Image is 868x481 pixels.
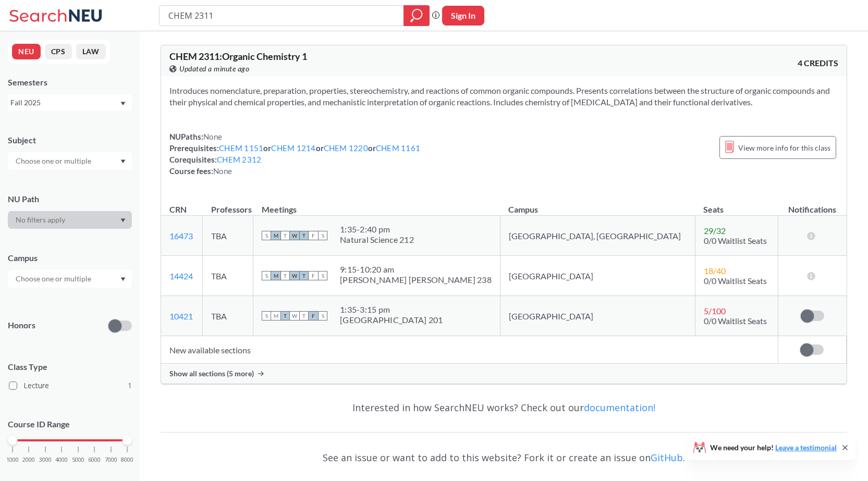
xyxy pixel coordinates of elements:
[76,44,106,59] button: LAW
[88,457,101,463] span: 6000
[710,444,837,451] span: We need your help!
[340,264,492,275] div: 9:15 - 10:20 am
[262,271,271,280] span: S
[271,311,280,320] span: M
[704,316,767,326] span: 0/0 Waitlist Seats
[8,319,35,331] p: Honors
[169,51,307,62] span: CHEM 2311 : Organic Chemistry 1
[280,271,290,280] span: T
[8,418,132,430] p: Course ID Range
[500,296,695,336] td: [GEOGRAPHIC_DATA]
[121,457,133,463] span: 8000
[290,311,299,320] span: W
[271,143,315,153] a: CHEM 1214
[161,364,847,384] div: Show all sections (5 more)
[45,44,72,59] button: CPS
[8,193,132,205] div: NU Path
[120,277,126,281] svg: Dropdown arrow
[376,143,420,153] a: CHEM 1161
[290,231,299,240] span: W
[290,271,299,280] span: W
[12,44,41,59] button: NEU
[695,193,778,216] th: Seats
[10,155,98,167] input: Choose one or multiple
[500,216,695,256] td: [GEOGRAPHIC_DATA], [GEOGRAPHIC_DATA]
[318,231,327,240] span: S
[10,273,98,285] input: Choose one or multiple
[704,226,726,236] span: 29 / 32
[318,311,327,320] span: S
[775,443,837,452] a: Leave a testimonial
[9,379,132,392] label: Lecture
[8,77,132,88] div: Semesters
[55,457,68,463] span: 4000
[500,193,695,216] th: Campus
[105,457,117,463] span: 7000
[169,369,254,378] span: Show all sections (5 more)
[213,166,232,176] span: None
[704,306,726,316] span: 5 / 100
[280,231,290,240] span: T
[309,231,318,240] span: F
[271,271,280,280] span: M
[8,270,132,288] div: Dropdown arrow
[704,236,767,245] span: 0/0 Waitlist Seats
[161,442,847,473] div: See an issue or want to add to this website? Fork it or create an issue on .
[738,141,830,154] span: View more info for this class
[169,271,193,281] a: 14424
[217,155,261,164] a: CHEM 2312
[72,457,84,463] span: 5000
[8,252,132,264] div: Campus
[169,85,838,108] section: Introduces nomenclature, preparation, properties, stereochemistry, and reactions of common organi...
[203,132,222,141] span: None
[299,271,309,280] span: T
[167,7,396,24] input: Class, professor, course number, "phrase"
[203,193,253,216] th: Professors
[340,315,443,325] div: [GEOGRAPHIC_DATA] 201
[410,8,423,23] svg: magnifying glass
[404,5,430,26] div: magnifying glass
[309,311,318,320] span: F
[340,224,414,235] div: 1:35 - 2:40 pm
[299,311,309,320] span: T
[128,380,132,391] span: 1
[219,143,263,153] a: CHEM 1151
[203,256,253,296] td: TBA
[271,231,280,240] span: M
[318,271,327,280] span: S
[500,256,695,296] td: [GEOGRAPHIC_DATA]
[22,457,35,463] span: 2000
[651,451,683,464] a: GitHub
[309,271,318,280] span: F
[8,134,132,146] div: Subject
[704,276,767,286] span: 0/0 Waitlist Seats
[280,311,290,320] span: T
[169,131,420,177] div: NUPaths: Prerequisites: or or or Corequisites: Course fees:
[39,457,52,463] span: 3000
[169,231,193,241] a: 16473
[253,193,500,216] th: Meetings
[120,159,126,164] svg: Dropdown arrow
[8,211,132,229] div: Dropdown arrow
[169,311,193,321] a: 10421
[340,235,414,245] div: Natural Science 212
[169,204,187,215] div: CRN
[778,193,846,216] th: Notifications
[8,361,132,373] span: Class Type
[584,401,655,414] a: documentation!
[340,275,492,285] div: [PERSON_NAME] [PERSON_NAME] 238
[798,57,838,69] span: 4 CREDITS
[161,336,778,364] td: New available sections
[161,392,847,423] div: Interested in how SearchNEU works? Check out our
[262,231,271,240] span: S
[8,152,132,170] div: Dropdown arrow
[179,63,249,75] span: Updated a minute ago
[262,311,271,320] span: S
[203,296,253,336] td: TBA
[203,216,253,256] td: TBA
[120,102,126,106] svg: Dropdown arrow
[6,457,19,463] span: 1000
[120,218,126,223] svg: Dropdown arrow
[340,304,443,315] div: 1:35 - 3:15 pm
[324,143,368,153] a: CHEM 1220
